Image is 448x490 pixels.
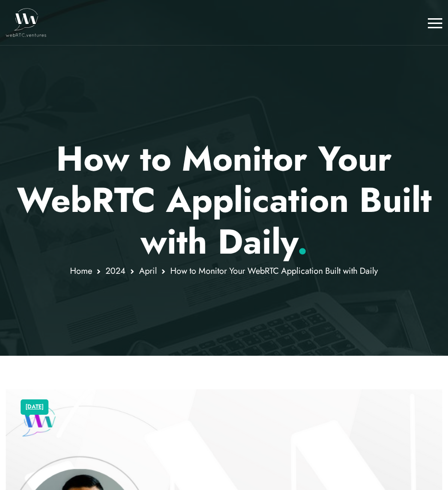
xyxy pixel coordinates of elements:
p: How to Monitor Your WebRTC Application Built with Daily [6,138,442,262]
a: [DATE] [25,401,44,413]
a: 2024 [106,265,126,277]
img: WebRTC.ventures [6,8,47,37]
a: Home [70,265,92,277]
span: How to Monitor Your WebRTC Application Built with Daily [170,265,378,277]
a: April [139,265,157,277]
span: . [297,217,308,267]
